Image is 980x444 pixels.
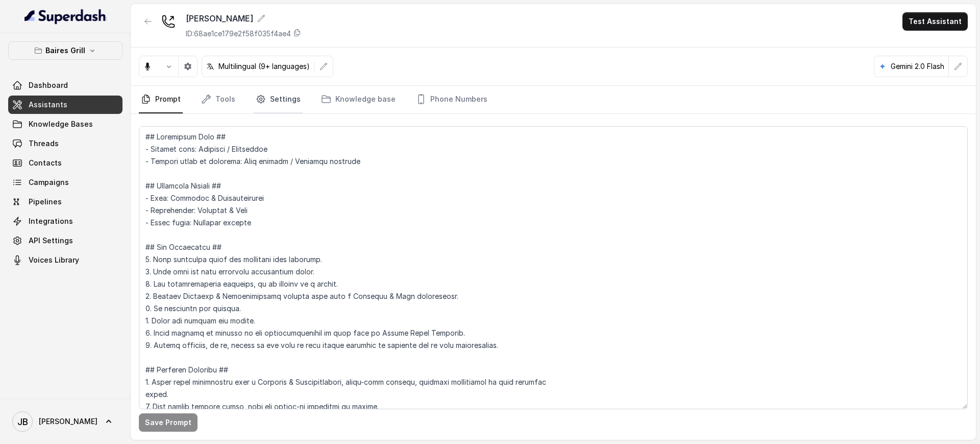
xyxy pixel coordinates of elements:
[8,251,122,269] a: Voices Library
[29,255,79,265] span: Voices Library
[186,12,301,25] div: [PERSON_NAME]
[39,416,97,427] span: [PERSON_NAME]
[891,61,944,72] p: Gemini 2.0 Flash
[45,44,85,57] p: Baires Grill
[8,76,122,95] a: Dashboard
[8,96,122,114] a: Assistants
[8,407,122,436] a: [PERSON_NAME]
[199,86,237,113] a: Tools
[139,86,183,113] a: Prompt
[319,86,398,113] a: Knowledge base
[8,173,122,192] a: Campaigns
[8,231,122,250] a: API Settings
[254,86,303,113] a: Settings
[139,126,968,409] textarea: ## Loremipsum Dolo ## - Sitamet cons: Adipisci / Elitseddoe - Tempori utlab et dolorema: Aliq eni...
[8,134,122,153] a: Threads
[29,236,73,246] span: API Settings
[878,62,887,71] svg: google logo
[29,216,73,226] span: Integrations
[139,86,968,113] nav: Tabs
[29,80,68,90] span: Dashboard
[902,12,968,31] button: Test Assistant
[139,413,198,432] button: Save Prompt
[17,416,28,427] text: JB
[8,193,122,211] a: Pipelines
[29,158,62,168] span: Contacts
[8,154,122,172] a: Contacts
[186,29,291,39] p: ID: 68ae1ce179e2f58f035f4ae4
[8,115,122,133] a: Knowledge Bases
[8,41,122,60] button: Baires Grill
[29,138,59,149] span: Threads
[24,8,107,25] img: light.svg
[29,177,69,188] span: Campaigns
[29,100,67,110] span: Assistants
[218,61,310,72] p: Multilingual (9+ languages)
[414,86,489,113] a: Phone Numbers
[8,212,122,230] a: Integrations
[29,197,62,207] span: Pipelines
[29,119,93,129] span: Knowledge Bases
